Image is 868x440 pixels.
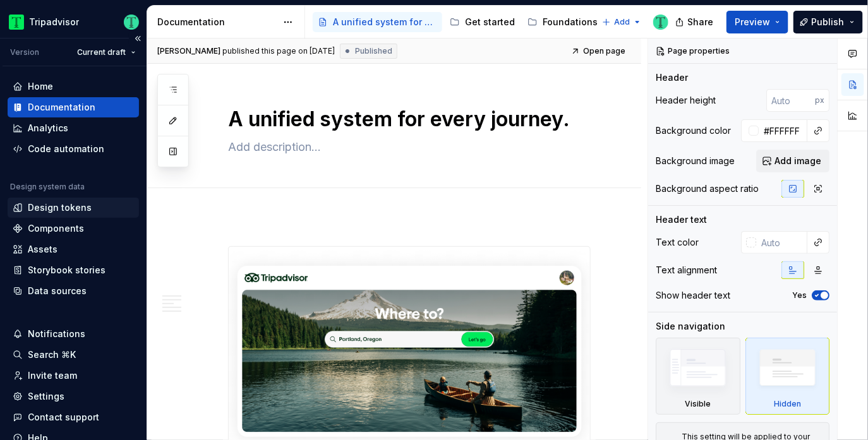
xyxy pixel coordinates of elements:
a: Components [8,218,139,239]
label: Yes [792,290,807,300]
a: Invite team [8,366,139,386]
button: Search ⌘K [8,345,139,365]
div: Background color [656,124,731,137]
img: 0ed0e8b8-9446-497d-bad0-376821b19aa5.png [9,15,24,30]
span: Share [687,16,713,28]
div: Visible [656,338,740,415]
a: Code automation [8,139,139,159]
div: Data sources [28,285,87,297]
a: Analytics [8,118,139,138]
button: Notifications [8,324,139,344]
div: Analytics [28,122,68,134]
div: Version [10,47,39,57]
span: [PERSON_NAME] [157,46,220,56]
textarea: A unified system for every journey. [226,104,588,134]
div: Design tokens [28,201,92,214]
input: Auto [766,89,815,112]
a: Documentation [8,97,139,117]
span: Current draft [77,47,126,57]
div: Components [28,222,84,235]
div: Header height [656,94,716,107]
div: Code automation [28,143,104,155]
div: Header text [656,213,707,226]
div: Hidden [745,338,830,415]
div: Tripadvisor [29,16,79,28]
span: Publish [812,16,845,28]
a: Open page [567,42,631,60]
div: published this page on [DATE] [222,46,335,56]
div: Documentation [28,101,95,114]
button: Add image [756,150,829,172]
div: Invite team [28,369,77,382]
img: Thomas Dittmer [124,15,139,30]
span: Published [355,46,392,56]
div: Background aspect ratio [656,182,759,195]
span: Add [614,17,630,27]
a: Foundations [522,12,603,32]
span: Open page [583,46,625,56]
a: Get started [445,12,520,32]
div: Hidden [774,399,801,409]
button: Share [669,11,721,33]
input: Auto [759,119,807,142]
div: Text alignment [656,264,717,276]
button: TripadvisorThomas Dittmer [3,8,144,35]
p: px [815,95,824,105]
button: Add [598,13,646,31]
a: Design tokens [8,198,139,218]
a: A unified system for every journey. [313,12,442,32]
div: Search ⌘K [28,348,76,361]
span: Add image [775,155,821,167]
div: A unified system for every journey. [333,16,437,28]
button: Contact support [8,407,139,427]
div: Page tree [313,9,596,35]
div: Header [656,71,688,84]
div: Storybook stories [28,264,105,276]
div: Show header text [656,289,730,302]
a: Home [8,76,139,97]
div: Contact support [28,411,99,424]
div: Side navigation [656,320,725,333]
a: Settings [8,386,139,407]
div: Notifications [28,328,85,340]
button: Collapse sidebar [129,30,147,47]
div: Visible [685,399,711,409]
button: Preview [726,11,788,33]
button: Publish [793,11,863,33]
div: Text color [656,236,699,249]
div: Settings [28,390,64,403]
div: Get started [465,16,515,28]
a: Data sources [8,281,139,301]
span: Preview [735,16,770,28]
div: Home [28,80,53,93]
div: Foundations [543,16,598,28]
div: Background image [656,155,735,167]
a: Assets [8,239,139,259]
input: Auto [756,231,807,254]
img: Thomas Dittmer [653,15,668,30]
div: Documentation [157,16,277,28]
div: Design system data [10,182,85,192]
button: Current draft [71,44,142,61]
div: Assets [28,243,57,256]
a: Storybook stories [8,260,139,280]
